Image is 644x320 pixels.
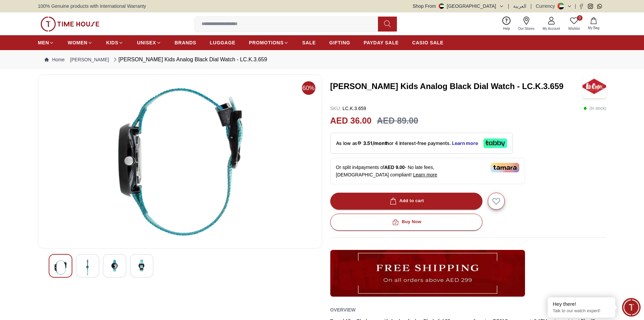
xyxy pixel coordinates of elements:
a: Facebook [579,4,584,9]
a: Help [499,15,514,33]
img: Lee Cooper Kids Analog Black Dial Watch - LC.K.3.659 [44,80,316,243]
span: Our Stores [516,26,537,31]
span: PROMOTIONS [249,39,284,46]
img: Lee Cooper Kids Analog Black Dial Watch - LC.K.3.659 [136,260,148,272]
a: WOMEN [68,37,93,49]
span: SKU : [330,106,341,111]
img: Lee Cooper Kids Analog Black Dial Watch - LC.K.3.659 [109,260,121,272]
div: [PERSON_NAME] Kids Analog Black Dial Watch - LC.K.3.659 [112,56,267,64]
p: LC.K.3.659 [330,105,366,112]
span: My Account [540,26,563,31]
span: Learn more [413,172,437,177]
a: [PERSON_NAME] [70,56,109,63]
img: United Arab Emirates [439,3,444,9]
div: Currency [536,3,558,9]
span: 0 [577,15,582,21]
h3: AED 89.00 [377,114,418,127]
span: 60% [302,81,315,95]
span: Help [500,26,513,31]
div: Add to cart [388,197,424,205]
a: PROMOTIONS [249,37,289,49]
h2: Overview [330,305,356,315]
img: ... [41,17,99,31]
span: WOMEN [68,39,88,46]
p: Talk to our watch expert! [553,308,610,314]
span: GIFTING [329,39,350,46]
a: KIDS [106,37,123,49]
div: Or split in 4 payments of - No late fees, [DEMOGRAPHIC_DATA] compliant! [330,158,525,184]
h3: [PERSON_NAME] Kids Analog Black Dial Watch - LC.K.3.659 [330,81,583,92]
a: UNISEX [137,37,161,49]
span: SALE [302,39,316,46]
a: LUGGAGE [210,37,236,49]
img: Tamara [491,163,519,172]
button: العربية [513,3,526,9]
a: Whatsapp [597,4,602,9]
img: Lee Cooper Kids Analog Black Dial Watch - LC.K.3.659 [582,74,606,98]
a: PAYDAY SALE [364,37,399,49]
button: My Bag [584,16,603,32]
button: Add to cart [330,193,482,210]
button: Shop From[GEOGRAPHIC_DATA] [413,3,504,9]
h2: AED 36.00 [330,114,372,127]
a: MEN [38,37,54,49]
div: Chat Widget [622,298,641,317]
span: CASIO SALE [412,39,444,46]
nav: Breadcrumb [38,50,606,69]
span: LUGGAGE [210,39,236,46]
img: ... [330,250,525,297]
img: Lee Cooper Kids Analog Black Dial Watch - LC.K.3.659 [81,260,94,275]
p: ( In stock ) [583,105,606,112]
img: Lee Cooper Kids Analog Black Dial Watch - LC.K.3.659 [54,260,67,275]
span: 100% Genuine products with International Warranty [38,3,146,9]
span: BRANDS [175,39,196,46]
span: UNISEX [137,39,156,46]
span: AED 9.00 [384,165,405,170]
span: My Bag [585,25,602,30]
a: CASIO SALE [412,37,444,49]
button: Buy Now [330,214,482,231]
a: SALE [302,37,316,49]
span: | [575,3,576,9]
a: BRANDS [175,37,196,49]
a: Instagram [588,4,593,9]
span: | [508,3,509,9]
a: Our Stores [514,15,539,33]
a: 0Wishlist [564,15,584,33]
span: MEN [38,39,49,46]
span: | [530,3,532,9]
div: Hey there! [553,301,610,307]
span: Wishlist [566,26,582,31]
span: PAYDAY SALE [364,39,399,46]
div: Buy Now [391,218,421,226]
a: GIFTING [329,37,350,49]
span: KIDS [106,39,118,46]
a: Home [45,56,65,63]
